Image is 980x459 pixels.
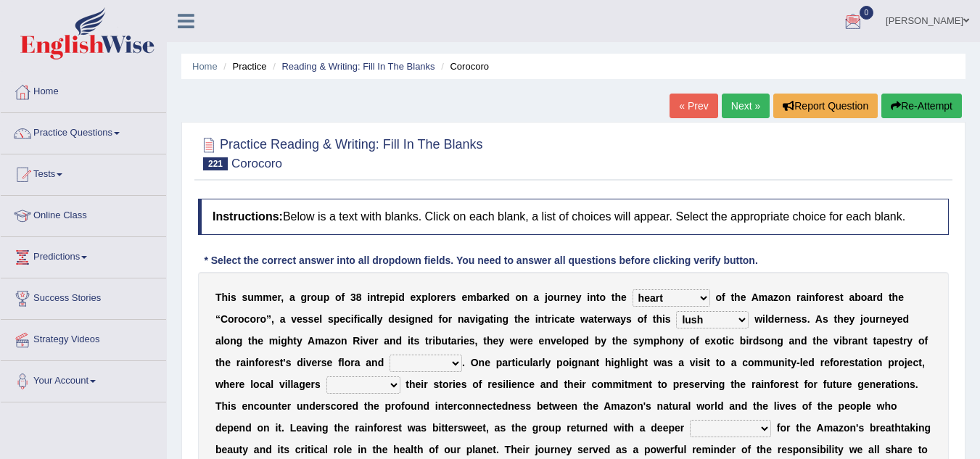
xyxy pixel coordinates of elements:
b: h [221,291,228,303]
b: o [548,291,554,303]
b: n [538,313,545,325]
b: v [469,313,475,325]
b: t [490,313,493,325]
a: Success Stories [1,278,166,315]
b: e [339,313,345,325]
b: e [411,291,416,303]
b: e [258,335,263,347]
b: r [780,313,783,325]
b: r [524,335,527,347]
b: i [551,313,554,325]
b: f [643,313,647,325]
b: f [815,291,819,303]
b: l [319,313,322,325]
b: d [768,313,775,325]
b: t [653,313,656,325]
b: t [293,335,297,347]
b: s [834,291,840,303]
b: d [398,291,405,303]
b: f [696,335,699,347]
b: e [297,313,302,325]
b: o [599,291,606,303]
b: . [807,313,810,325]
b: o [334,335,341,347]
b: , [281,291,284,303]
b: i [475,313,478,325]
b: s [400,313,406,325]
b: e [790,313,796,325]
a: Next » [722,94,770,118]
b: e [622,335,627,347]
b: j [860,313,863,325]
b: u [553,291,560,303]
b: t [376,291,380,303]
b: f [342,291,345,303]
b: o [778,291,785,303]
b: y [620,313,626,325]
b: s [308,313,314,325]
b: o [260,313,266,325]
b: e [395,313,400,325]
b: e [461,291,467,303]
small: Corocoro [231,157,282,170]
b: f [439,313,442,325]
li: Corocoro [437,59,489,73]
b: u [442,335,448,347]
b: h [252,335,258,347]
b: e [774,313,780,325]
b: o [818,291,825,303]
h4: Below is a text with blanks. Click on each blank, a list of choices will appear. Select the appro... [198,199,949,235]
b: n [564,291,570,303]
div: * Select the correct answer into all dropdown fields. You need to answer all questions before cli... [198,253,764,268]
b: r [796,291,800,303]
b: o [431,291,437,303]
b: e [368,335,374,347]
b: i [408,335,411,347]
b: n [415,313,421,325]
b: w [754,313,762,325]
b: C [221,313,228,325]
b: n [590,291,596,303]
b: b [595,335,601,347]
b: r [876,313,879,325]
b: i [278,335,281,347]
b: e [621,291,627,303]
b: c [244,313,250,325]
b: p [324,291,330,303]
b: r [307,291,310,303]
b: Instructions: [213,210,283,223]
b: h [659,335,666,347]
b: j [545,291,548,303]
b: d [396,335,403,347]
b: a [324,335,330,347]
b: e [524,313,530,325]
b: s [413,335,419,347]
b: y [297,335,302,347]
b: y [576,291,582,303]
li: Practice [220,59,266,73]
b: r [256,313,260,325]
b: z [329,335,334,347]
button: Re-Attempt [881,94,962,118]
b: e [272,291,278,303]
b: m [467,291,476,303]
b: r [603,313,606,325]
b: h [614,291,621,303]
b: i [587,291,590,303]
b: i [357,313,360,325]
b: m [254,291,263,303]
b: x [710,335,716,347]
b: r [457,335,461,347]
b: t [544,313,548,325]
b: h [837,313,844,325]
b: e [527,335,533,347]
b: r [446,291,450,303]
b: u [870,313,876,325]
b: s [242,291,247,303]
b: c [360,313,366,325]
b: e [828,291,834,303]
b: a [451,335,457,347]
b: v [291,313,297,325]
b: e [313,313,319,325]
b: d [427,313,433,325]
